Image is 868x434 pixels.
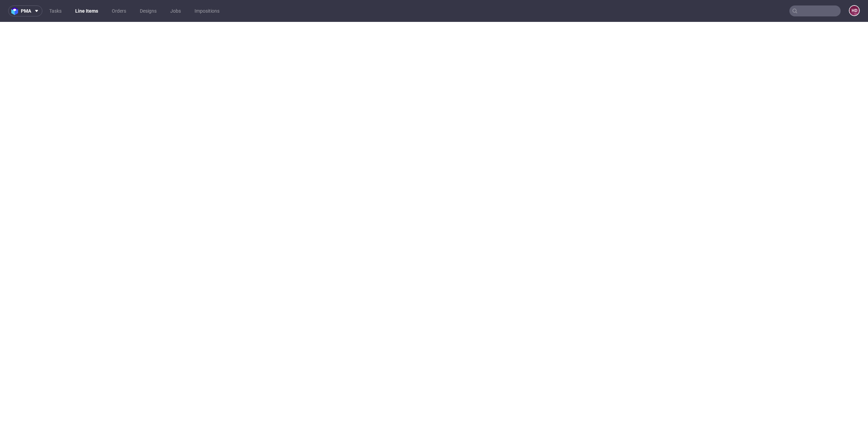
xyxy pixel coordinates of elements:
span: pma [21,9,31,13]
a: Orders [108,5,130,16]
figcaption: HD [850,6,859,15]
a: Line Items [71,5,102,16]
a: Designs [136,5,161,16]
a: Jobs [166,5,185,16]
a: Tasks [45,5,66,16]
img: logo [11,7,21,15]
button: pma [8,5,42,16]
a: Impositions [190,5,224,16]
